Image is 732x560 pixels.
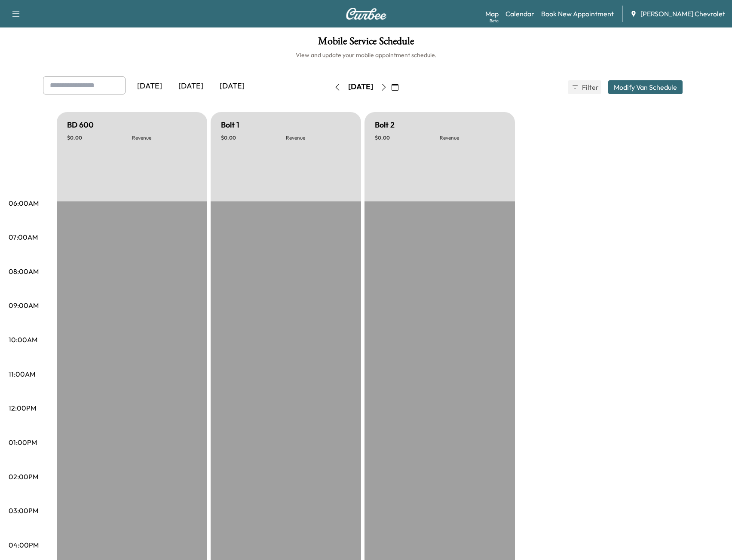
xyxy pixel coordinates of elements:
[608,80,683,94] button: Modify Van Schedule
[9,266,39,277] p: 08:00AM
[286,134,351,141] p: Revenue
[9,403,36,413] p: 12:00PM
[9,369,35,379] p: 11:00AM
[9,300,39,310] p: 09:00AM
[9,472,38,482] p: 02:00PM
[541,9,614,19] a: Book New Appointment
[9,437,37,447] p: 01:00PM
[9,51,723,59] h6: View and update your mobile appointment schedule.
[375,119,395,131] h5: Bolt 2
[568,80,601,94] button: Filter
[211,76,253,96] div: [DATE]
[440,134,505,141] p: Revenue
[170,76,211,96] div: [DATE]
[505,9,534,19] a: Calendar
[9,335,37,345] p: 10:00AM
[490,18,499,24] div: Beta
[129,76,170,96] div: [DATE]
[9,505,38,516] p: 03:00PM
[221,134,286,141] p: $ 0.00
[375,134,440,141] p: $ 0.00
[348,82,373,92] div: [DATE]
[346,8,387,20] img: Curbee Logo
[9,232,38,242] p: 07:00AM
[67,134,132,141] p: $ 0.00
[9,540,39,550] p: 04:00PM
[640,9,725,19] span: [PERSON_NAME] Chevrolet
[582,82,597,92] span: Filter
[221,119,239,131] h5: Bolt 1
[132,134,197,141] p: Revenue
[67,119,94,131] h5: BD 600
[485,9,499,19] a: MapBeta
[9,198,39,208] p: 06:00AM
[9,36,723,51] h1: Mobile Service Schedule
